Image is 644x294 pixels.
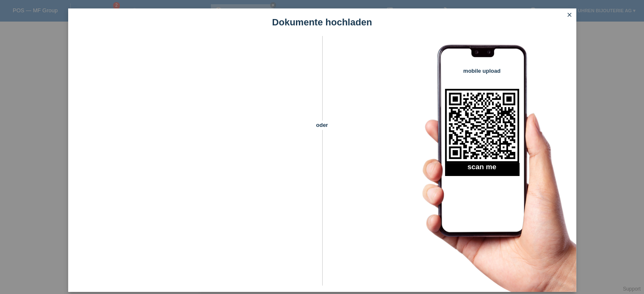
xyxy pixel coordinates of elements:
span: oder [307,121,337,129]
h1: Dokumente hochladen [68,17,576,27]
iframe: Upload [81,57,307,269]
h2: scan me [445,163,519,176]
a: close [564,11,575,20]
i: close [566,11,573,18]
h4: mobile upload [445,68,519,74]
